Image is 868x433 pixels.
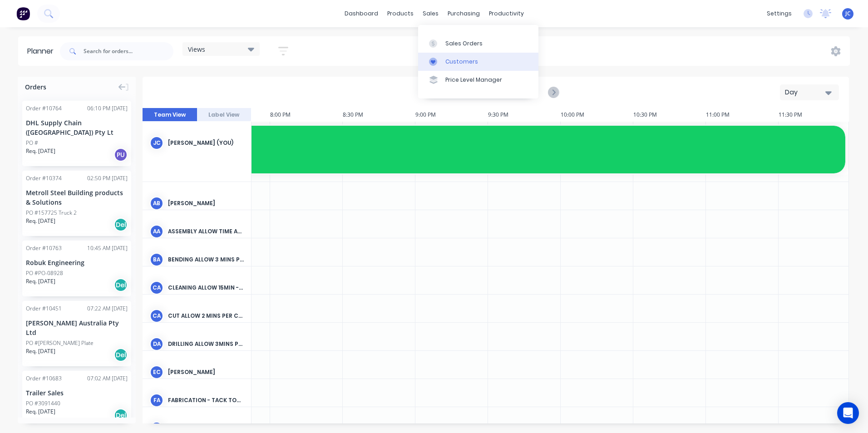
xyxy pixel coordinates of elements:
[168,199,244,207] div: [PERSON_NAME]
[114,348,128,362] div: Del
[168,368,244,376] div: [PERSON_NAME]
[445,58,478,66] div: Customers
[26,209,77,217] div: PO #157725 Truck 2
[26,277,55,285] span: Req. [DATE]
[150,394,163,407] div: FA
[445,39,483,48] div: Sales Orders
[26,244,62,252] div: Order # 10763
[26,217,55,225] span: Req. [DATE]
[418,34,538,52] a: Sales Orders
[383,7,418,20] div: products
[270,108,343,122] div: 8:00 PM
[561,108,633,122] div: 10:00 PM
[445,76,502,84] div: Price Level Manager
[443,7,484,20] div: purchasing
[168,256,244,264] div: bending Allow 3 mins per bend - pipe, bar or SHS
[26,104,62,113] div: Order # 10764
[26,318,128,337] div: [PERSON_NAME] Australia Pty Ltd
[26,347,55,355] span: Req. [DATE]
[26,269,63,277] div: PO #PO-08928
[706,108,779,122] div: 11:00 PM
[16,7,30,20] img: Factory
[150,281,163,295] div: CA
[188,44,205,54] span: Views
[150,365,163,379] div: EC
[26,408,55,416] span: Req. [DATE]
[150,309,163,323] div: CA
[484,7,528,20] div: productivity
[415,108,488,122] div: 9:00 PM
[837,402,859,424] div: Open Intercom Messenger
[143,108,197,122] button: Team View
[418,53,538,71] a: Customers
[87,374,128,383] div: 07:02 AM [DATE]
[114,278,128,292] div: Del
[168,227,244,236] div: Assembly Allow time appropriate
[114,218,128,231] div: Del
[114,408,128,422] div: Del
[26,374,62,383] div: Order # 10683
[26,174,62,182] div: Order # 10374
[25,82,46,92] span: Orders
[168,139,244,147] div: [PERSON_NAME] (You)
[150,136,163,150] div: JC
[87,174,128,182] div: 02:50 PM [DATE]
[26,388,128,398] div: Trailer Sales
[87,305,128,313] div: 07:22 AM [DATE]
[26,139,38,147] div: PO #
[197,108,252,122] button: Label View
[845,10,851,18] span: JC
[343,108,415,122] div: 8:30 PM
[150,197,163,210] div: AB
[87,244,128,252] div: 10:45 AM [DATE]
[114,148,128,162] div: PU
[84,42,173,60] input: Search for orders...
[26,305,62,313] div: Order # 10451
[150,337,163,351] div: DA
[168,312,244,320] div: Cut Allow 2 mins per cut
[27,46,58,57] div: Planner
[26,118,128,137] div: DHL Supply Chain ([GEOGRAPHIC_DATA]) Pty Lt
[26,339,94,347] div: PO #[PERSON_NAME] Plate
[488,108,561,122] div: 9:30 PM
[150,253,163,266] div: bA
[168,396,244,404] div: Fabrication - Tack together Allow 15mins
[779,108,849,122] div: 11:30 PM
[418,7,443,20] div: sales
[418,71,538,89] a: Price Level Manager
[168,340,244,348] div: Drilling Allow 3mins per hole - drill only - marking done in setup
[26,258,128,267] div: Robuk Engineering
[26,399,60,408] div: PO #3091440
[150,225,163,238] div: AA
[168,284,244,292] div: Cleaning Allow 15min - spatter removed, deburr, wipe down etc
[26,188,128,207] div: Metroll Steel Building products & Solutions
[87,104,128,113] div: 06:10 PM [DATE]
[548,87,558,98] button: Next page
[26,147,55,155] span: Req. [DATE]
[340,7,383,20] a: dashboard
[785,88,827,97] div: Day
[780,84,839,100] button: Day
[762,7,796,20] div: settings
[633,108,706,122] div: 10:30 PM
